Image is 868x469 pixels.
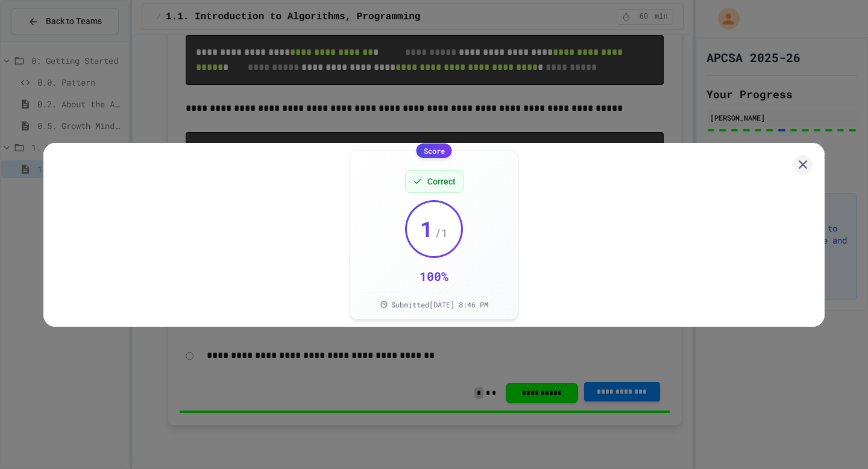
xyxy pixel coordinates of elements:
[420,216,433,241] span: 1
[417,143,452,158] div: Score
[435,224,448,241] span: / 1
[427,175,456,187] span: Correct
[420,268,448,285] div: 100 %
[391,300,488,309] span: Submitted [DATE] 8:46 PM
